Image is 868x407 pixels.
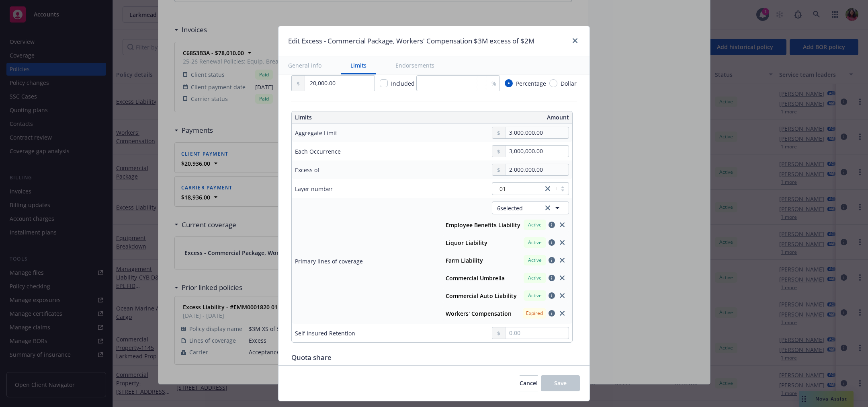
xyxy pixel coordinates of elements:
button: General info [278,56,331,74]
span: Active [527,239,543,246]
span: Active [527,292,543,299]
input: 0.00 [506,327,569,339]
input: Dollar [549,79,557,87]
input: 0.00 [506,127,569,138]
div: Layer number [295,185,333,193]
span: Cancel [520,379,538,387]
a: clear selection [543,203,553,213]
div: Each Occurrence [295,147,341,156]
button: Cancel [520,375,538,391]
div: Self Insured Retention [295,329,355,337]
strong: Commercial Auto Liability [446,292,517,300]
strong: Commercial Umbrella [446,274,505,282]
span: Active [527,257,543,264]
a: close [557,255,567,265]
span: % [491,79,496,88]
div: Primary lines of coverage [295,257,363,265]
span: Percentage [516,79,546,88]
div: Aggregate Limit [295,129,337,137]
strong: Workers' Compensation [446,310,512,317]
strong: Liquor Liability [446,239,487,247]
a: close [557,308,567,318]
div: Quota share [291,352,577,363]
button: Endorsements [386,56,444,74]
span: Included [391,80,415,87]
button: 6selectedclear selection [492,201,569,214]
th: Amount [435,111,572,123]
strong: Employee Benefits Liability [446,221,520,229]
span: Save [554,379,567,387]
span: 6 selected [497,204,523,212]
a: close [543,184,553,193]
input: 0.00 [506,164,569,175]
a: close [557,238,567,247]
th: Limits [292,111,404,123]
span: Active [527,221,543,228]
input: 0.00 [305,76,375,91]
button: Save [541,375,580,391]
span: Dollar [561,79,577,88]
span: 01 [500,185,506,193]
strong: Farm Liability [446,257,483,264]
button: Limits [341,56,376,74]
span: 01 [496,185,539,193]
input: 0.00 [506,146,569,157]
h1: Edit Excess - Commercial Package, Workers' Compensation $3M excess of $2M [288,36,534,46]
a: close [570,36,580,45]
span: Active [527,274,543,282]
input: Percentage [505,79,513,87]
a: close [557,220,567,230]
a: close [557,273,567,283]
a: close [557,291,567,300]
div: Excess of [295,166,319,174]
span: Expired [526,310,543,317]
